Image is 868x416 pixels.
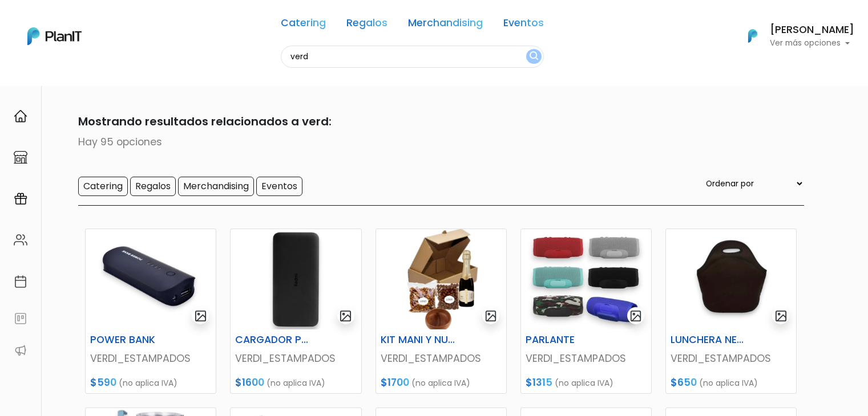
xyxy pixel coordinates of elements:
img: home-e721727adea9d79c4d83392d1f703f7f8bce08238fde08b1acbfd93340b81755.svg [14,109,27,123]
img: feedback-78b5a0c8f98aac82b08bfc38622c3050aee476f2c9584af64705fc4e61158814.svg [14,312,27,325]
h6: CARGADOR POWER BANK [228,334,318,346]
a: gallery-light PARLANTE VERDI_ESTAMPADOS $1315 (no aplica IVA) [520,229,652,394]
button: PlanIt Logo [PERSON_NAME] Ver más opciones [733,21,854,51]
span: $1600 [235,376,264,389]
a: gallery-light POWER BANK VERDI_ESTAMPADOS $590 (no aplica IVA) [85,229,216,394]
span: $1315 [526,376,552,389]
h6: KIT MANI Y NUECES [374,334,464,346]
p: VERDI_ESTAMPADOS [671,351,792,366]
p: VERDI_ESTAMPADOS [235,351,356,366]
p: Hay 95 opciones [64,134,804,149]
img: thumb_2000___2000-Photoroom_-_2024-09-26T150532.072.jpg [521,229,651,329]
input: Regalos [130,177,176,196]
span: $590 [90,376,116,389]
a: Eventos [503,18,544,32]
img: calendar-87d922413cdce8b2cf7b7f5f62616a5cf9e4887200fb71536465627b3292af00.svg [14,275,27,288]
img: PlanIt Logo [27,27,82,45]
span: (no aplica IVA) [411,377,470,389]
h6: POWER BANK [83,334,173,346]
h6: LUNCHERA NEOPRENO [664,334,754,346]
img: gallery-light [629,309,643,323]
a: gallery-light CARGADOR POWER BANK VERDI_ESTAMPADOS $1600 (no aplica IVA) [230,229,361,394]
span: $1700 [381,376,409,389]
p: Ver más opciones [770,39,854,47]
img: search_button-432b6d5273f82d61273b3651a40e1bd1b912527efae98b1b7a1b2c0702e16a8d.svg [530,51,538,62]
span: (no aplica IVA) [119,377,177,389]
img: people-662611757002400ad9ed0e3c099ab2801c6687ba6c219adb57efc949bc21e19d.svg [14,233,27,247]
input: Merchandising [178,177,254,196]
h6: [PERSON_NAME] [770,25,854,35]
img: thumb_Captura_de_pantalla_2024-08-21_125216.png [666,229,796,329]
img: partners-52edf745621dab592f3b2c58e3bca9d71375a7ef29c3b500c9f145b62cc070d4.svg [14,344,27,357]
span: (no aplica IVA) [267,377,325,389]
img: PlanIt Logo [740,23,765,48]
input: Catering [78,177,128,196]
p: VERDI_ESTAMPADOS [526,351,647,366]
p: VERDI_ESTAMPADOS [381,351,502,366]
img: gallery-light [194,309,207,323]
img: thumb_Captura_de_pantalla_2024-08-21_122816.png [86,229,216,329]
a: Regalos [346,18,387,32]
img: gallery-light [485,309,498,323]
img: campaigns-02234683943229c281be62815700db0a1741e53638e28bf9629b52c665b00959.svg [14,192,27,206]
img: thumb_2000___2000-Photoroom_-_2024-09-25T163418.722.jpg [231,229,361,329]
img: marketplace-4ceaa7011d94191e9ded77b95e3339b90024bf715f7c57f8cf31f2d8c509eaba.svg [14,150,27,164]
input: Buscá regalos, desayunos, y más [281,46,544,68]
h6: PARLANTE [519,334,609,346]
a: Catering [281,18,326,32]
span: (no aplica IVA) [699,377,758,389]
a: gallery-light LUNCHERA NEOPRENO VERDI_ESTAMPADOS $650 (no aplica IVA) [665,229,797,394]
img: gallery-light [339,309,352,323]
span: $650 [671,376,697,389]
p: Mostrando resultados relacionados a verd: [64,113,804,130]
span: (no aplica IVA) [555,377,613,389]
input: Eventos [256,177,302,196]
img: thumb_Dise%C3%B1o_sin_t%C3%ADtulo_-_2024-11-19T125509.198.png [376,229,506,329]
p: VERDI_ESTAMPADOS [90,351,211,366]
img: gallery-light [774,309,788,323]
a: Merchandising [408,18,483,32]
a: gallery-light KIT MANI Y NUECES VERDI_ESTAMPADOS $1700 (no aplica IVA) [376,229,507,394]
